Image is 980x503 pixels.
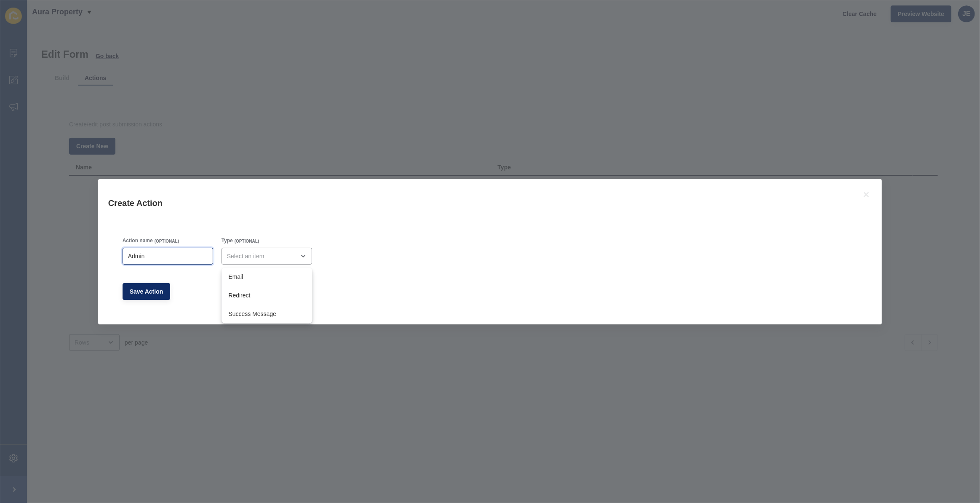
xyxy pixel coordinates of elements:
span: Redirect [228,291,305,300]
button: Save Action [123,283,171,300]
span: Success Message [228,310,305,318]
label: Type [222,237,233,244]
span: Email [228,273,305,281]
h1: Create Action [108,198,851,209]
label: Action name [123,237,153,244]
span: Save Action [130,287,163,296]
span: (OPTIONAL) [155,238,179,244]
span: (OPTIONAL) [235,238,259,244]
div: close menu [222,248,312,265]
